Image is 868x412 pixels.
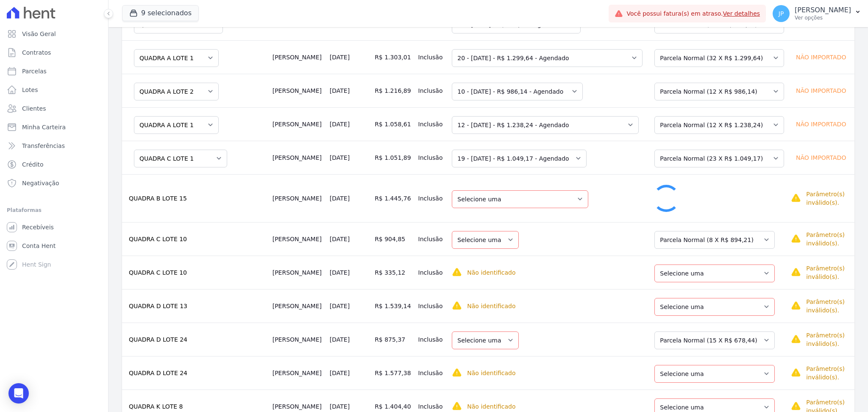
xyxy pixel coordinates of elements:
td: [PERSON_NAME] [269,141,326,174]
a: Crédito [3,156,105,173]
p: Não identificado [467,402,515,411]
td: R$ 1.303,01 [371,40,415,74]
p: Parâmetro(s) inválido(s). [806,264,851,281]
td: Inclusão [415,174,449,222]
td: [PERSON_NAME] [269,289,326,323]
td: Inclusão [415,222,449,256]
a: Clientes [3,100,105,117]
td: Inclusão [415,256,449,289]
a: Minha Carteira [3,119,105,136]
td: [PERSON_NAME] [269,222,326,256]
td: Inclusão [415,141,449,174]
span: Lotes [22,86,38,94]
td: R$ 1.445,76 [371,174,415,222]
p: Ver opções [795,14,851,21]
td: [DATE] [326,174,371,222]
td: R$ 1.051,89 [371,141,415,174]
div: Não importado [791,118,851,130]
td: R$ 875,37 [371,323,415,356]
p: Parâmetro(s) inválido(s). [806,331,851,348]
td: Inclusão [415,356,449,390]
a: QUADRA C LOTE 10 [129,236,187,242]
p: Parâmetro(s) inválido(s). [806,298,851,315]
a: QUADRA D LOTE 24 [129,336,187,343]
a: Contratos [3,44,105,61]
div: Não importado [791,51,851,63]
span: Recebíveis [22,223,54,231]
td: [DATE] [326,40,371,74]
span: JP [779,11,784,17]
td: [PERSON_NAME] [269,107,326,141]
div: Plataformas [7,205,101,215]
td: [DATE] [326,141,371,174]
button: 9 selecionados [122,5,199,21]
p: Parâmetro(s) inválido(s). [806,190,851,207]
td: R$ 1.058,61 [371,107,415,141]
p: [PERSON_NAME] [795,6,851,14]
td: [DATE] [326,74,371,107]
a: Ver detalhes [723,10,760,17]
div: Não importado [791,85,851,97]
td: [PERSON_NAME] [269,174,326,222]
td: [DATE] [326,356,371,390]
td: R$ 335,12 [371,256,415,289]
span: Crédito [22,160,44,169]
td: [PERSON_NAME] [269,356,326,390]
td: R$ 1.216,89 [371,74,415,107]
div: Open Intercom Messenger [8,383,29,404]
span: Você possui fatura(s) em atraso. [626,9,760,18]
td: Inclusão [415,74,449,107]
td: R$ 904,85 [371,222,415,256]
div: Não importado [791,152,851,164]
a: QUADRA D LOTE 13 [129,303,187,309]
td: Inclusão [415,40,449,74]
a: Recebíveis [3,219,105,236]
a: QUADRA B LOTE 15 [129,195,187,202]
p: Não identificado [467,369,515,377]
td: [DATE] [326,256,371,289]
td: [DATE] [326,323,371,356]
td: R$ 1.577,38 [371,356,415,390]
td: Inclusão [415,107,449,141]
p: Parâmetro(s) inválido(s). [806,231,851,248]
td: Inclusão [415,289,449,323]
a: QUADRA C LOTE 10 [129,269,187,276]
td: [DATE] [326,289,371,323]
button: JP [PERSON_NAME] Ver opções [766,2,868,25]
span: Transferências [22,142,65,150]
span: Negativação [22,179,59,187]
a: QUADRA K LOTE 8 [129,403,183,410]
td: [PERSON_NAME] [269,74,326,107]
p: Não identificado [467,302,515,310]
span: Conta Hent [22,242,56,250]
td: Inclusão [415,323,449,356]
a: Lotes [3,81,105,98]
p: Não identificado [467,268,515,277]
a: Transferências [3,137,105,154]
span: Parcelas [22,67,47,75]
a: QUADRA D LOTE 24 [129,370,187,376]
span: Contratos [22,48,51,57]
td: [PERSON_NAME] [269,323,326,356]
a: Conta Hent [3,237,105,254]
a: Visão Geral [3,25,105,42]
td: [DATE] [326,222,371,256]
td: [PERSON_NAME] [269,40,326,74]
td: [PERSON_NAME] [269,256,326,289]
span: Visão Geral [22,30,56,38]
span: Clientes [22,104,46,113]
td: [DATE] [326,107,371,141]
p: Parâmetro(s) inválido(s). [806,365,851,381]
span: Minha Carteira [22,123,66,131]
a: Parcelas [3,63,105,80]
a: Negativação [3,175,105,192]
td: R$ 1.539,14 [371,289,415,323]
